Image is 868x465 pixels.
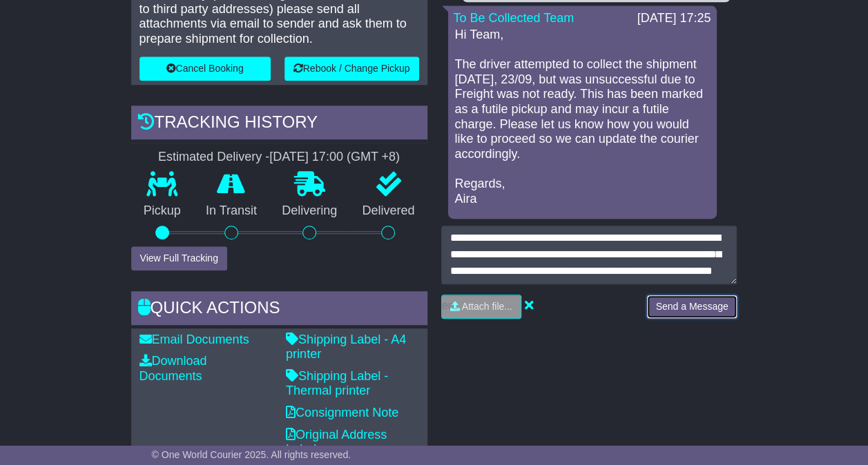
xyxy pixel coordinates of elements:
[152,449,351,460] span: © One World Courier 2025. All rights reserved.
[131,150,427,165] div: Estimated Delivery -
[637,11,711,26] div: [DATE] 17:25
[269,150,400,165] div: [DATE] 17:00 (GMT +8)
[131,106,427,143] div: Tracking history
[349,204,427,219] p: Delivered
[139,333,249,346] a: Email Documents
[455,28,710,206] p: Hi Team, The driver attempted to collect the shipment [DATE], 23/09, but was unsuccessful due to ...
[139,57,271,81] button: Cancel Booking
[131,291,427,328] div: Quick Actions
[646,295,737,319] button: Send a Message
[131,246,227,270] button: View Full Tracking
[284,57,419,81] button: Rebook / Change Pickup
[139,354,207,383] a: Download Documents
[269,204,349,219] p: Delivering
[193,204,269,219] p: In Transit
[286,406,398,419] a: Consignment Note
[286,428,387,457] a: Original Address Label
[286,333,406,362] a: Shipping Label - A4 printer
[454,11,575,25] a: To Be Collected Team
[286,369,388,398] a: Shipping Label - Thermal printer
[131,204,193,219] p: Pickup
